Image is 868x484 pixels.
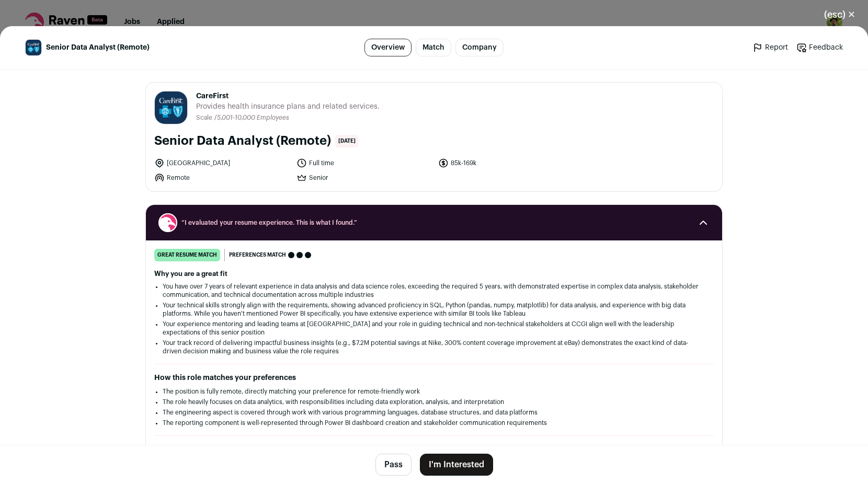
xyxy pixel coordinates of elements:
[420,454,493,476] button: I'm Interested
[296,158,432,168] li: Full time
[812,3,868,26] button: Close modal
[154,270,714,278] h2: Why you are a great fit
[196,101,380,112] span: Provides health insurance plans and related services.
[364,39,412,56] a: Overview
[796,42,843,53] a: Feedback
[217,114,289,121] span: 5,001-10,000 Employees
[154,373,714,383] h2: How this role matches your preferences
[154,133,331,149] h1: Senior Data Analyst (Remote)
[196,91,380,101] span: CareFirst
[163,320,705,337] li: Your experience mentoring and leading teams at [GEOGRAPHIC_DATA] and your role in guiding technic...
[163,282,705,299] li: You have over 7 years of relevant experience in data analysis and data science roles, exceeding t...
[163,387,705,396] li: The position is fully remote, directly matching your preference for remote-friendly work
[154,444,714,455] h2: Maximize your resume
[416,39,451,56] a: Match
[181,218,687,227] span: “I evaluated your resume experience. This is what I found.”
[163,419,705,427] li: The reporting component is well-represented through Power BI dashboard creation and stakeholder c...
[155,91,187,124] img: 483604e05192940b73af6ecdda43fe5663c45000c387066645d936b0be18391f.jpg
[154,249,220,261] div: great resume match
[196,114,214,122] li: Scale
[163,408,705,417] li: The engineering aspect is covered through work with various programming languages, database struc...
[154,158,290,168] li: [GEOGRAPHIC_DATA]
[375,454,412,476] button: Pass
[335,135,359,147] span: [DATE]
[229,250,286,260] span: Preferences match
[296,172,432,183] li: Senior
[154,172,290,183] li: Remote
[438,158,574,168] li: 85k-169k
[46,42,150,53] span: Senior Data Analyst (Remote)
[214,114,289,122] li: /
[752,42,788,53] a: Report
[26,40,41,55] img: 483604e05192940b73af6ecdda43fe5663c45000c387066645d936b0be18391f.jpg
[163,398,705,406] li: The role heavily focuses on data analytics, with responsibilities including data exploration, ana...
[163,301,705,318] li: Your technical skills strongly align with the requirements, showing advanced proficiency in SQL, ...
[455,39,504,56] a: Company
[163,339,705,355] li: Your track record of delivering impactful business insights (e.g., $7.2M potential savings at Nik...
